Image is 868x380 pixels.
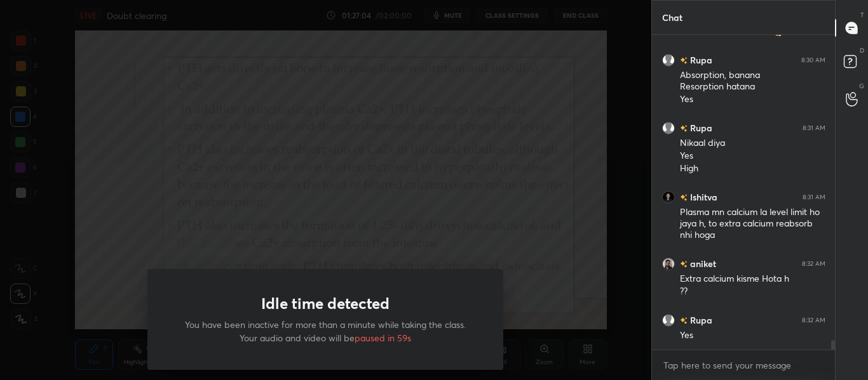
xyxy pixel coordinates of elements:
[680,273,825,285] div: Extra calcium kisme Hota h
[680,285,825,298] div: ??
[680,125,688,132] img: no-rating-badge.077c3623.svg
[261,294,390,313] h1: Idle time detected
[652,1,693,34] p: Chat
[688,121,712,134] h6: Rupa
[680,93,825,106] div: Yes
[860,10,864,20] p: T
[688,257,716,270] h6: aniket
[178,318,473,344] p: You have been inactive for more than a minute while taking the class. Your audio and video will be
[680,162,825,175] div: High
[688,190,717,204] h6: Ishitva
[662,258,675,270] img: d927ead1100745ec8176353656eda1f8.jpg
[652,35,836,350] div: grid
[355,332,411,344] span: paused in 59s
[662,191,675,204] img: c952e13a6eee4e0e8f41ae3a27fa18c8.jpg
[802,317,825,324] div: 8:32 AM
[680,69,825,93] div: Absorption, banana Resorption hatana
[662,54,675,67] img: default.png
[860,46,864,55] p: D
[680,137,825,150] div: Nikaal diya
[802,260,825,268] div: 8:32 AM
[680,150,825,162] div: Yes
[688,53,712,67] h6: Rupa
[801,56,825,64] div: 8:30 AM
[688,313,712,327] h6: Rupa
[859,81,864,91] p: G
[662,122,675,134] img: default.png
[803,193,825,201] div: 8:31 AM
[680,329,825,342] div: Yes
[680,194,688,201] img: no-rating-badge.077c3623.svg
[803,124,825,132] div: 8:31 AM
[662,314,675,327] img: default.png
[680,57,688,64] img: no-rating-badge.077c3623.svg
[680,206,825,242] div: Plasma mn calcium la level limit ho jaya h, to extra calcium reabsorb nhi hoga
[680,317,688,324] img: no-rating-badge.077c3623.svg
[680,261,688,268] img: no-rating-badge.077c3623.svg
